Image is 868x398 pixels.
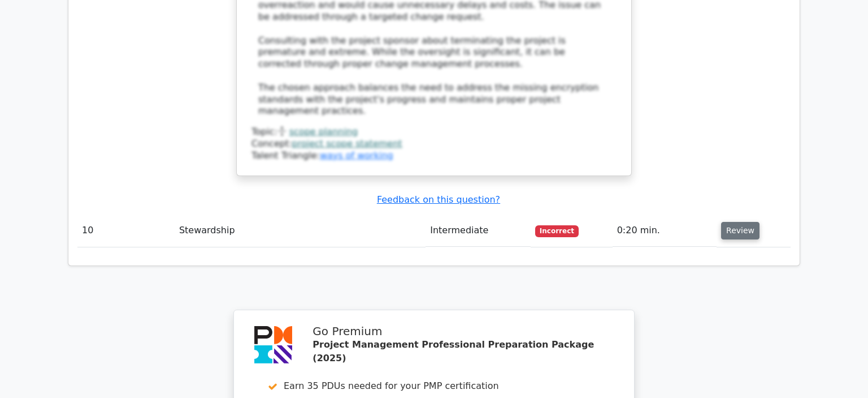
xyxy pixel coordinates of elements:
[251,126,617,161] div: Talent Triangle:
[377,194,500,205] a: Feedback on this question?
[251,138,617,150] div: Concept:
[292,138,402,149] a: project scope statement
[535,225,579,237] span: Incorrect
[175,215,426,247] td: Stewardship
[251,126,617,138] div: Topic:
[426,215,531,247] td: Intermediate
[721,222,759,239] button: Review
[77,215,175,247] td: 10
[613,215,717,247] td: 0:20 min.
[289,126,358,137] a: scope planning
[320,150,393,161] a: ways of working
